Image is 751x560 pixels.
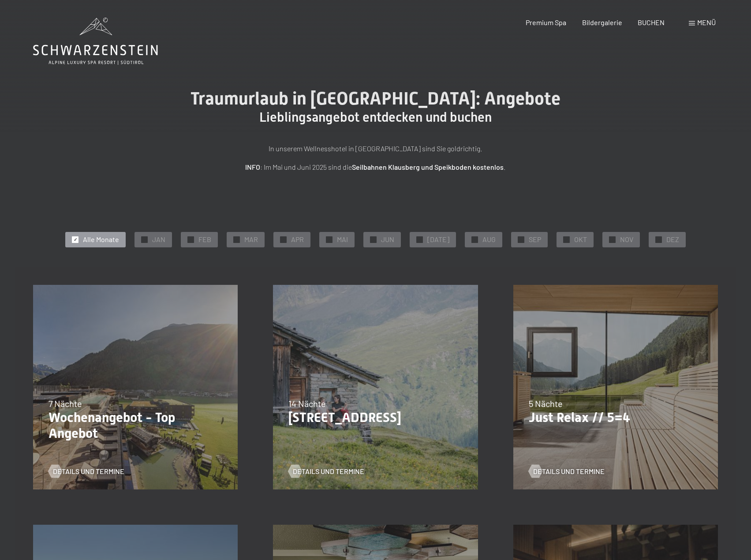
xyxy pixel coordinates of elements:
[519,236,523,243] span: ✓
[666,235,679,244] span: DEZ
[473,236,477,243] span: ✓
[152,235,165,244] span: JAN
[638,18,665,26] a: BUCHEN
[49,467,124,476] a: Details und Termine
[482,235,496,244] span: AUG
[155,161,596,173] p: : Im Mai und Juni 2025 sind die .
[49,410,222,441] p: Wochenangebot - Top Angebot
[282,236,285,243] span: ✓
[418,236,422,243] span: ✓
[291,235,304,244] span: APR
[529,398,563,409] span: 5 Nächte
[198,235,211,244] span: FEB
[288,398,326,409] span: 14 Nächte
[189,236,193,243] span: ✓
[565,236,568,243] span: ✓
[53,467,124,476] span: Details und Termine
[372,236,375,243] span: ✓
[533,467,605,476] span: Details und Termine
[574,235,587,244] span: OKT
[293,467,364,476] span: Details und Termine
[191,88,560,109] span: Traumurlaub in [GEOGRAPHIC_DATA]: Angebote
[74,236,77,243] span: ✓
[697,18,716,26] span: Menü
[143,236,146,243] span: ✓
[529,467,605,476] a: Details und Termine
[328,236,331,243] span: ✓
[611,236,614,243] span: ✓
[657,236,661,243] span: ✓
[337,235,348,244] span: MAI
[620,235,633,244] span: NOV
[83,235,119,244] span: Alle Monate
[526,18,566,26] a: Premium Spa
[427,235,449,244] span: [DATE]
[244,235,258,244] span: MAR
[352,163,504,171] strong: Seilbahnen Klausberg und Speikboden kostenlos
[288,410,462,426] p: [STREET_ADDRESS]
[582,18,622,26] a: Bildergalerie
[529,410,702,426] p: Just Relax // 5=4
[529,235,541,244] span: SEP
[381,235,394,244] span: JUN
[155,143,596,154] p: In unserem Wellnesshotel in [GEOGRAPHIC_DATA] sind Sie goldrichtig.
[235,236,239,243] span: ✓
[259,109,492,125] span: Lieblingsangebot entdecken und buchen
[245,163,260,171] strong: INFO
[49,398,82,409] span: 7 Nächte
[288,467,364,476] a: Details und Termine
